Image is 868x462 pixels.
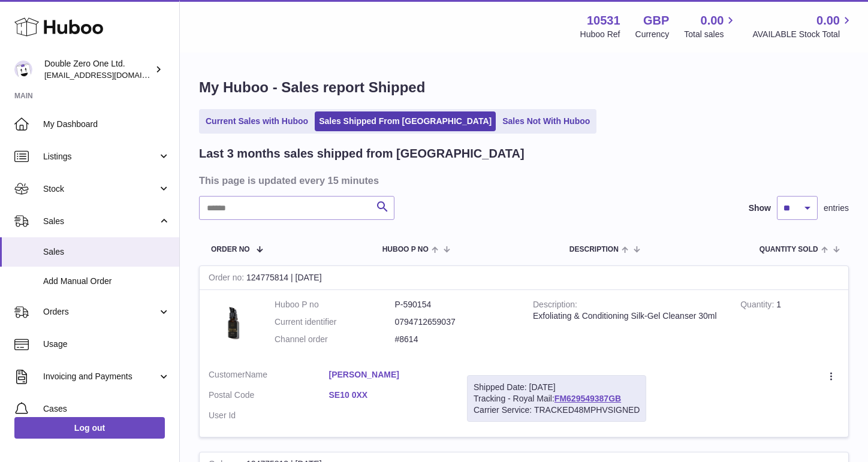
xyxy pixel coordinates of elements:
span: Invoicing and Payments [43,371,158,382]
span: Customer [209,370,245,379]
span: Order No [211,246,250,253]
span: Quantity Sold [759,246,818,253]
dt: Current identifier [275,316,395,328]
span: Description [569,246,619,253]
dd: P-590154 [395,299,516,310]
a: Log out [14,417,165,439]
a: Sales Shipped From [GEOGRAPHIC_DATA] [315,111,496,131]
div: Double Zero One Ltd. [44,58,152,81]
a: 0.00 Total sales [684,13,737,40]
span: My Dashboard [43,119,170,130]
span: AVAILABLE Stock Total [752,29,854,40]
div: Currency [635,29,670,40]
strong: Order no [209,273,246,285]
span: 0.00 [816,13,840,29]
dd: #8614 [395,334,516,345]
div: Carrier Service: TRACKED48MPHVSIGNED [474,404,640,416]
div: Tracking - Royal Mail: [467,375,646,422]
img: hello@001skincare.com [14,61,32,78]
span: Sales [43,216,158,227]
span: Stock [43,183,158,195]
span: Orders [43,306,158,318]
span: entries [824,203,849,214]
span: Cases [43,403,170,415]
span: Usage [43,339,170,350]
strong: 10531 [587,13,620,29]
div: Huboo Ref [580,29,620,40]
a: Sales Not With Huboo [498,111,594,131]
div: 124775814 | [DATE] [200,266,848,290]
h3: This page is updated every 15 minutes [199,174,846,187]
span: [EMAIL_ADDRESS][DOMAIN_NAME] [44,70,176,80]
label: Show [749,203,771,214]
h2: Last 3 months sales shipped from [GEOGRAPHIC_DATA] [199,146,525,162]
span: Huboo P no [382,246,429,253]
dd: 0794712659037 [395,316,516,328]
strong: Quantity [740,300,776,312]
div: Shipped Date: [DATE] [474,382,640,393]
dt: Huboo P no [275,299,395,310]
a: Current Sales with Huboo [201,111,312,131]
a: SE10 0XX [329,389,450,401]
dt: Name [209,369,329,384]
a: FM629549387GB [554,394,621,403]
dt: Postal Code [209,389,329,404]
span: Sales [43,246,170,258]
span: Total sales [684,29,737,40]
a: [PERSON_NAME] [329,369,450,381]
dt: User Id [209,410,329,421]
span: 0.00 [701,13,724,29]
a: 0.00 AVAILABLE Stock Total [752,13,854,40]
span: Add Manual Order [43,276,170,287]
div: Exfoliating & Conditioning Silk-Gel Cleanser 30ml [533,310,722,322]
img: 105311708452058.jpg [209,299,257,347]
span: Listings [43,151,158,162]
strong: Description [533,300,577,312]
td: 1 [731,290,848,360]
strong: GBP [643,13,669,29]
dt: Channel order [275,334,395,345]
h1: My Huboo - Sales report Shipped [199,78,849,97]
